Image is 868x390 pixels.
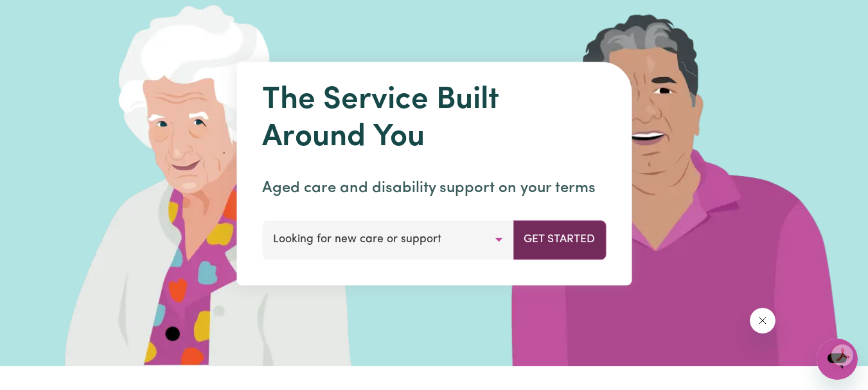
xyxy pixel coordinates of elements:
p: Aged care and disability support on your terms [262,177,606,200]
span: Need any help? [8,9,78,19]
iframe: Button to launch messaging window [817,339,858,380]
h1: The Service Built Around You [262,82,606,156]
iframe: Close message [750,308,775,333]
button: Get Started [513,220,606,259]
button: Looking for new care or support [262,220,513,259]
